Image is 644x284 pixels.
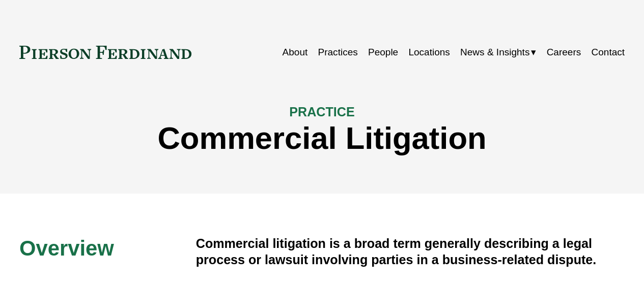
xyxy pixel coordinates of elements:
[318,43,358,62] a: Practices
[408,43,450,62] a: Locations
[196,236,625,268] h4: Commercial litigation is a broad term generally describing a legal process or lawsuit involving p...
[592,43,625,62] a: Contact
[19,236,114,260] span: Overview
[289,105,354,119] span: PRACTICE
[19,120,625,156] h1: Commercial Litigation
[460,43,536,62] a: folder dropdown
[547,43,581,62] a: Careers
[283,43,308,62] a: About
[460,44,529,61] span: News & Insights
[368,43,398,62] a: People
